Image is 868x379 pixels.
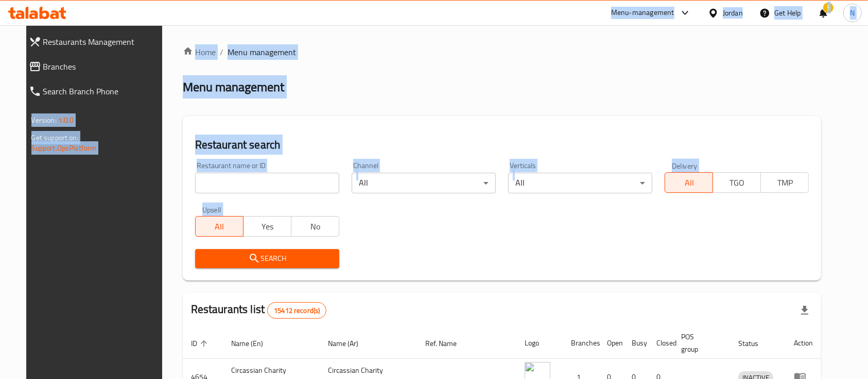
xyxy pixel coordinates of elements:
th: Branches [563,327,599,359]
span: Branches [43,60,163,73]
div: Total records count [267,302,326,319]
span: Version: [31,113,57,127]
button: Yes [243,216,291,237]
a: Search Branch Phone [21,79,171,104]
a: Restaurants Management [21,29,171,54]
button: No [291,216,339,237]
span: 15412 record(s) [268,306,326,316]
span: Restaurants Management [43,36,163,48]
input: Search for restaurant name or ID.. [195,173,339,193]
span: Ref. Name [425,337,470,350]
a: Home [183,46,216,58]
h2: Menu management [183,79,284,95]
span: TGO [717,175,757,190]
button: All [665,172,713,193]
th: Logo [516,327,563,359]
th: Closed [648,327,673,359]
h2: Restaurants list [191,302,327,319]
div: Export file [792,298,817,323]
span: Menu management [228,46,296,58]
span: Get support on: [31,131,79,144]
a: Branches [21,54,171,79]
label: Delivery [672,162,698,169]
span: Name (Ar) [328,337,372,350]
span: No [296,219,335,234]
span: Search Branch Phone [43,85,163,97]
button: Search [195,249,339,268]
span: Name (En) [231,337,276,350]
button: All [195,216,244,237]
th: Open [599,327,623,359]
span: N [850,7,855,19]
span: 1.0.0 [58,113,74,127]
nav: breadcrumb [183,46,822,58]
span: ID [191,337,211,350]
li: / [220,46,223,58]
span: Search [203,252,331,265]
label: Upsell [202,206,221,213]
div: Jordan [723,7,743,19]
span: TMP [765,175,805,190]
a: Support.OpsPlatform [31,141,97,155]
span: Status [738,337,772,350]
span: Yes [248,219,287,234]
div: All [352,173,496,193]
th: Action [786,327,821,359]
span: All [200,219,239,234]
button: TMP [760,172,809,193]
span: All [669,175,709,190]
div: Menu-management [611,7,674,19]
h2: Restaurant search [195,137,809,153]
span: POS group [681,331,718,355]
div: All [508,173,652,193]
button: TGO [713,172,761,193]
th: Busy [623,327,648,359]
